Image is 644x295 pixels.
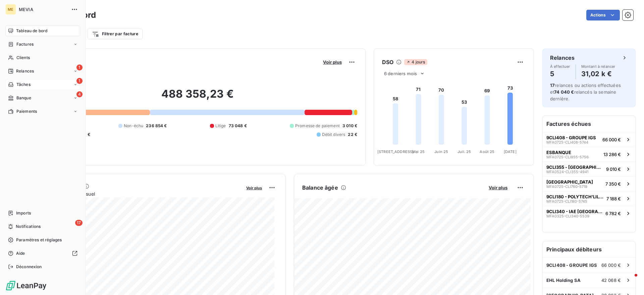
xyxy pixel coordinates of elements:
span: 6 782 € [605,211,621,216]
span: 66 000 € [601,262,621,268]
h6: Principaux débiteurs [542,241,636,257]
span: Débit divers [322,132,345,138]
span: Voir plus [489,185,507,190]
span: MFA0725-CLI180-5745 [546,199,587,203]
span: [GEOGRAPHIC_DATA] [546,179,593,185]
span: 9CLI408 - GROUPE IGS [546,262,597,268]
span: 74 040 € [554,89,574,95]
button: Voir plus [487,185,509,191]
span: Notifications [16,224,41,230]
tspan: [STREET_ADDRESS] [377,149,414,154]
span: Voir plus [323,59,342,65]
span: Banque [16,95,31,101]
span: Promesse de paiement [295,123,340,129]
span: 9CLI408 - GROUPE IGS [546,135,596,140]
span: MFA0725-CLI855-5756 [546,155,589,159]
h6: Balance âgée [302,184,338,192]
span: 1 [76,78,83,84]
span: EHL Holding SA [546,278,581,283]
span: 1 [76,64,83,70]
button: 9CLI340 - IAE [GEOGRAPHIC_DATA]MFA0325-CLI340-55396 782 € [542,206,636,220]
span: Tâches [16,82,31,88]
span: Litige [215,123,226,129]
span: MFA0725-CLI408-5744 [546,140,588,144]
span: 7 188 € [606,196,621,201]
span: 9CLI355 - [GEOGRAPHIC_DATA][PERSON_NAME] 3 [546,164,603,170]
span: 236 854 € [146,123,167,129]
button: ESBANQUEMFA0725-CLI855-575613 286 € [542,147,636,161]
span: 9 010 € [606,166,621,172]
span: 4 jours [404,59,427,65]
button: Filtrer par facture [88,29,143,39]
div: ME [5,4,16,15]
span: 7 350 € [605,181,621,187]
button: 9CLI355 - [GEOGRAPHIC_DATA][PERSON_NAME] 3MFA0524-CLI355-49419 010 € [542,161,636,176]
span: 42 068 € [601,278,621,283]
span: MFA0325-CLI340-5539 [546,214,589,218]
tspan: Août 25 [480,149,494,154]
button: 9CLI408 - GROUPE IGSMFA0725-CLI408-574466 000 € [542,132,636,147]
span: Paiements [16,108,37,114]
button: [GEOGRAPHIC_DATA]MFA0725-CLI760-57197 350 € [542,176,636,191]
span: MFA0524-CLI355-4941 [546,170,588,174]
span: Aide [16,250,25,256]
span: Chiffre d'affaires mensuel [38,190,241,197]
span: À effectuer [550,64,570,68]
span: 66 000 € [602,137,621,142]
span: Imports [16,210,31,216]
span: 3 010 € [342,123,357,129]
button: 9CLI180 - POLYTECH'LILLEMFA0725-CLI180-57457 188 € [542,191,636,206]
span: Tableau de bord [16,28,47,34]
span: Voir plus [246,186,262,190]
tspan: Juil. 25 [458,149,471,154]
button: Actions [586,10,620,20]
h6: DSO [382,58,393,66]
span: MFA0725-CLI760-5719 [546,185,587,189]
tspan: Mai 25 [412,149,425,154]
button: Voir plus [321,59,344,65]
span: ESBANQUE [546,150,571,155]
h6: Factures échues [542,116,636,132]
h4: 31,02 k € [581,68,615,79]
iframe: Intercom live chat [621,272,637,288]
h6: Relances [550,54,575,62]
span: 4 [76,91,83,97]
img: Logo LeanPay [5,280,47,291]
span: 9CLI340 - IAE [GEOGRAPHIC_DATA] [546,209,603,214]
span: 73 048 € [229,123,247,129]
span: Relances [16,68,34,74]
span: 13 286 € [603,152,621,157]
span: relances ou actions effectuées et relancés la semaine dernière. [550,83,621,101]
span: 17 [75,220,83,226]
span: Déconnexion [16,264,42,270]
tspan: [DATE] [504,149,517,154]
button: Voir plus [244,185,264,191]
span: Paramètres et réglages [16,237,62,243]
span: 6 derniers mois [384,71,417,76]
span: MEVIA [19,7,67,12]
a: Aide [5,248,80,259]
h4: 5 [550,68,570,79]
span: Non-échu [124,123,143,129]
span: 22 € [348,132,357,138]
h2: 488 358,23 € [38,87,357,107]
span: 9CLI180 - POLYTECH'LILLE [546,194,604,199]
span: Clients [16,55,30,61]
span: Montant à relancer [581,64,615,68]
span: Factures [16,41,34,47]
tspan: Juin 25 [434,149,448,154]
span: 17 [550,83,555,88]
